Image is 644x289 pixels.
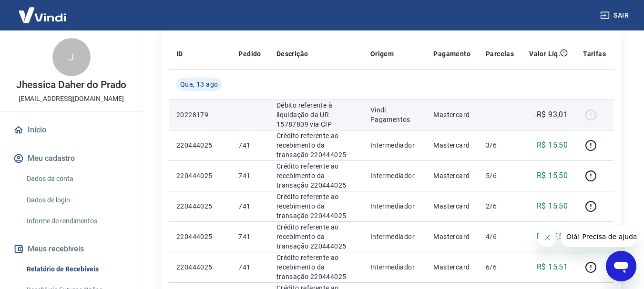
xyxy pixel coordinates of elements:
p: -R$ 93,01 [535,109,568,120]
a: Informe de rendimentos [23,211,131,231]
p: Origem [370,49,394,59]
span: Qua, 13 ago [180,80,218,89]
p: 741 [238,171,261,180]
p: R$ 15,51 [537,261,568,273]
p: Intermediador [370,262,419,272]
p: R$ 15,50 [537,170,568,181]
p: 6/6 [486,262,514,272]
button: Sair [598,7,633,24]
p: ID [176,49,183,59]
p: 741 [238,201,261,211]
iframe: Mensagem da empresa [561,226,636,247]
p: Mastercard [433,110,470,120]
p: R$ 15,50 [537,200,568,212]
iframe: Botão para abrir a janela de mensagens [606,251,636,281]
p: 5/6 [486,171,514,180]
p: 4/6 [486,232,514,241]
p: 741 [238,140,261,150]
p: Crédito referente ao recebimento da transação 220444025 [276,222,355,251]
p: 220444025 [176,262,223,272]
p: Crédito referente ao recebimento da transação 220444025 [276,253,355,281]
a: Relatório de Recebíveis [23,259,131,279]
p: 20228179 [176,110,223,120]
p: [EMAIL_ADDRESS][DOMAIN_NAME] [19,94,124,104]
p: Intermediador [370,140,419,150]
p: Intermediador [370,171,419,180]
p: Crédito referente ao recebimento da transação 220444025 [276,161,355,190]
p: Parcelas [486,49,514,59]
p: Débito referente à liquidação da UR 15787809 via CIP [276,100,355,129]
p: Mastercard [433,201,470,211]
p: Intermediador [370,232,419,241]
p: - [486,110,514,120]
div: J [52,38,91,76]
a: Dados de login [23,190,131,210]
p: Tarifas [583,49,606,59]
p: 741 [238,262,261,272]
a: Dados da conta [23,169,131,189]
button: Meu cadastro [11,148,131,169]
p: Pedido [238,49,261,59]
p: 2/6 [486,201,514,211]
p: 220444025 [176,201,223,211]
p: Mastercard [433,262,470,272]
button: Meus recebíveis [11,239,131,259]
img: Vindi [11,0,73,30]
p: 741 [238,232,261,241]
a: Início [11,120,131,140]
p: Crédito referente ao recebimento da transação 220444025 [276,131,355,159]
p: Valor Líq. [529,49,560,59]
p: 3/6 [486,140,514,150]
p: 220444025 [176,232,223,241]
p: Pagamento [433,49,470,59]
p: Mastercard [433,171,470,180]
iframe: Fechar mensagem [538,228,557,247]
p: Vindi Pagamentos [370,105,419,124]
p: R$ 15,50 [537,231,568,242]
p: 220444025 [176,171,223,180]
p: Jhessica Daher do Prado [16,80,127,90]
p: 220444025 [176,140,223,150]
span: Olá! Precisa de ajuda? [6,7,80,14]
p: Mastercard [433,140,470,150]
p: Crédito referente ao recebimento da transação 220444025 [276,192,355,220]
p: Descrição [276,49,308,59]
p: R$ 15,50 [537,140,568,151]
p: Intermediador [370,201,419,211]
p: Mastercard [433,232,470,241]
